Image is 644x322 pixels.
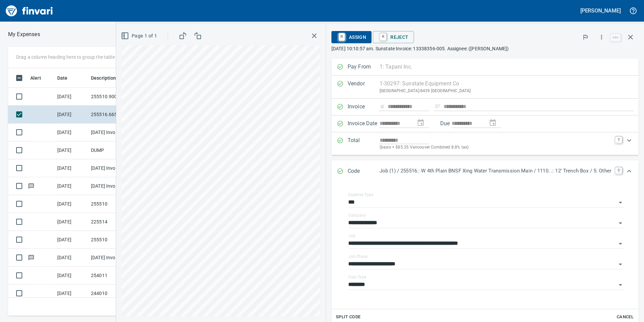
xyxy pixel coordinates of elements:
img: Finvari [4,3,55,19]
p: Code [348,167,380,176]
span: Cancel [616,313,634,321]
p: Job (1) / 255516.: W 4th Plain BNSF Xing Water Transmission Main / 1110. .: 12' Trench Box / 5: O... [380,167,611,175]
span: Has messages [28,255,35,260]
td: [DATE] Invoice WO 0-96 from [GEOGRAPHIC_DATA] (1-10174) [88,249,149,267]
a: T [615,136,622,143]
label: Cost Type [348,275,366,279]
button: RAssign [331,31,372,43]
td: [DATE] [55,124,88,141]
td: 255510 [88,195,149,213]
span: Date [57,74,76,82]
td: [DATE] [55,267,88,285]
span: Description [91,74,125,82]
p: Drag a column heading here to group the table [16,54,115,60]
span: Has messages [28,184,35,188]
a: esc [611,34,621,41]
label: Job [348,234,355,238]
button: Open [616,198,625,207]
td: [DATE] [55,213,88,231]
td: 255516.6657 [88,106,149,124]
td: DUMP [88,141,149,159]
button: Open [616,260,625,269]
span: Page 1 of 1 [122,32,157,40]
p: (basis + $85.35 Vancouver Combined 8.8% tax) [380,144,611,151]
button: Open [616,239,625,248]
span: Close invoice [609,29,639,45]
button: [PERSON_NAME] [579,5,622,16]
label: Expense Type [348,193,373,197]
label: Company [348,213,366,217]
td: [DATE] [55,231,88,249]
div: Expand [331,160,639,183]
label: Job Phase [348,254,367,259]
span: Reject [378,31,408,43]
button: Open [616,280,625,290]
td: [DATE] [55,249,88,267]
a: R [380,33,386,41]
span: Assign [337,31,366,43]
td: [DATE] Invoice Tapani-31-02 1 from Columbia West Engineering Inc (1-10225) [88,159,149,177]
span: Description [91,74,116,82]
td: [DATE] [55,177,88,195]
td: 244010 [88,285,149,302]
td: [DATE] [55,141,88,159]
button: Open [616,218,625,228]
button: Page 1 of 1 [120,30,160,42]
p: Total [348,136,380,151]
button: RReject [373,31,414,43]
h5: [PERSON_NAME] [580,7,621,14]
td: [DATE] [55,106,88,124]
td: [DATE] [55,285,88,302]
nav: breadcrumb [8,30,40,38]
td: 255510 [88,231,149,249]
span: Split Code [336,313,361,321]
span: Date [57,74,68,82]
td: [DATE] [55,88,88,106]
td: [DATE] Invoice INV084364 from Traffic Safety Supply Co. Inc (1-11034) [88,177,149,195]
a: C [615,167,622,174]
td: [DATE] [55,195,88,213]
div: Expand [331,132,639,155]
td: 225514 [88,213,149,231]
td: [DATE] [55,159,88,177]
td: 255510.900 [88,88,149,106]
span: Alert [30,74,41,82]
span: Alert [30,74,50,82]
a: R [339,33,345,41]
td: [DATE] Invoice 24864 from Windsor Engineers (1-30256) [88,124,149,141]
td: 254011 [88,267,149,285]
p: My Expenses [8,30,40,38]
p: [DATE] 10:10:57 am. Sunstate Invoice: 13338356-005. Assignee: ([PERSON_NAME]) [331,45,639,52]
